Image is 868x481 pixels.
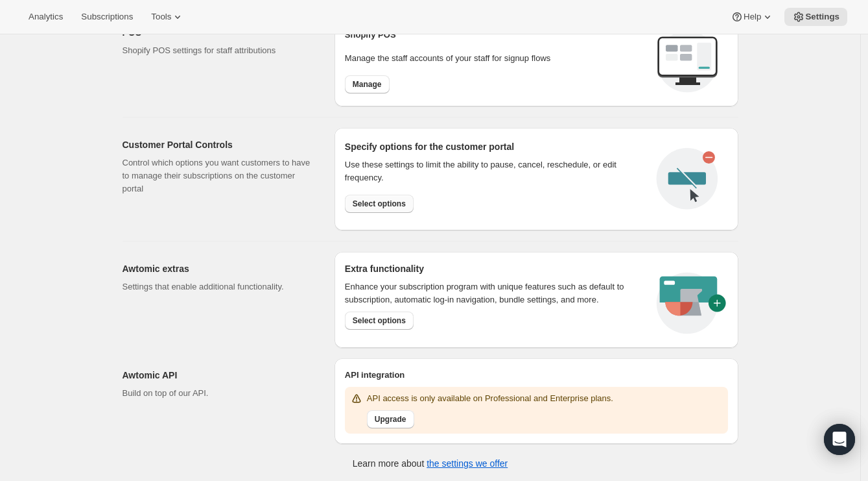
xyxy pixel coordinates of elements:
[123,387,314,400] p: Build on top of our API.
[345,195,414,213] button: Select options
[345,52,646,65] p: Manage the staff accounts of your staff for signup flows
[353,457,508,470] p: Learn more about
[353,315,406,326] span: Select options
[123,262,314,275] h2: Awtomic extras
[367,392,613,405] p: API access is only available on Professional and Enterprise plans.
[784,8,847,26] button: Settings
[123,44,314,57] p: Shopify POS settings for staff attributions
[123,156,314,195] p: Control which options you want customers to have to manage their subscriptions on the customer po...
[375,414,406,425] span: Upgrade
[805,12,839,22] span: Settings
[123,369,314,382] h2: Awtomic API
[353,79,382,90] span: Manage
[123,138,314,151] h2: Customer Portal Controls
[345,262,424,275] h2: Extra functionality
[73,8,141,26] button: Subscriptions
[143,8,192,26] button: Tools
[29,12,63,22] span: Analytics
[345,29,646,42] h2: Shopify POS
[21,8,71,26] button: Analytics
[345,280,641,306] p: Enhance your subscription program with unique features such as default to subscription, automatic...
[123,280,314,293] p: Settings that enable additional functionality.
[151,12,171,22] span: Tools
[723,8,782,26] button: Help
[824,424,855,455] div: Open Intercom Messenger
[345,158,646,184] div: Use these settings to limit the ability to pause, cancel, reschedule, or edit frequency.
[345,369,728,382] h2: API integration
[345,312,414,330] button: Select options
[345,140,646,153] h2: Specify options for the customer portal
[345,75,390,93] button: Manage
[427,458,508,469] a: the settings we offer
[744,12,761,22] span: Help
[367,410,414,428] button: Upgrade
[81,12,133,22] span: Subscriptions
[353,199,406,209] span: Select options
